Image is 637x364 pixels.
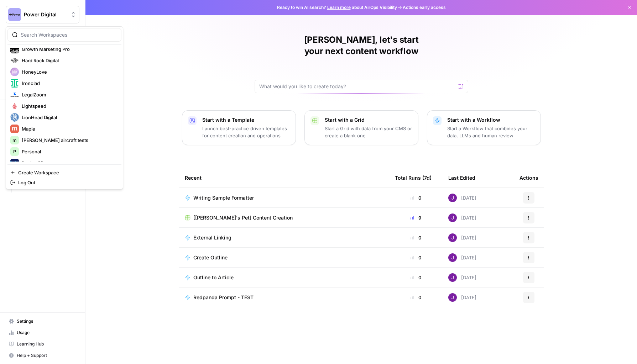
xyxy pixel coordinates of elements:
img: nj1ssy6o3lyd6ijko0eoja4aphzn [448,273,457,282]
img: nj1ssy6o3lyd6ijko0eoja4aphzn [448,293,457,302]
button: Start with a WorkflowStart a Workflow that combines your data, LLMs and human review [427,110,541,145]
a: [[PERSON_NAME]'s Pet] Content Creation [185,214,383,221]
span: Learning Hub [17,341,76,347]
span: Growth Marketing Pro [22,46,116,53]
a: Create Outline [185,254,383,261]
a: Usage [6,327,79,338]
button: Start with a TemplateLaunch best-practice driven templates for content creation and operations [182,110,296,145]
div: Total Runs (7d) [395,168,432,188]
img: Growth Marketing Pro Logo [10,45,19,53]
span: Settings [17,318,76,325]
img: HoneyLove Logo [10,68,19,76]
img: Hard Rock Digital Logo [10,56,19,65]
a: Redpanda Prompt - TEST [185,294,383,301]
p: Start with a Workflow [447,116,535,123]
a: Log Out [7,178,121,188]
span: Redpanda Prompt - TEST [193,294,254,301]
p: Start a Workflow that combines your data, LLMs and human review [447,125,535,139]
span: Maple [22,125,116,132]
div: [DATE] [448,213,476,222]
div: 0 [395,254,437,261]
div: 0 [395,294,437,301]
span: P [13,148,16,155]
span: Rocket Pilots [22,159,116,167]
a: Create Workspace [7,168,121,178]
img: LegalZoom Logo [10,90,19,99]
span: Log Out [18,179,116,186]
span: Power Digital [24,11,67,18]
input: Search Workspaces [21,31,117,38]
span: Writing Sample Formatter [193,194,254,201]
a: Outline to Article [185,274,383,281]
span: Create Outline [193,254,228,261]
span: Personal [22,148,116,155]
img: Rocket Pilots Logo [10,159,19,167]
span: Ironclad [22,80,116,87]
span: Outline to Article [193,274,234,281]
a: Learn more [327,5,351,10]
span: Help + Support [17,352,76,359]
div: [DATE] [448,194,476,202]
button: Start with a GridStart a Grid with data from your CMS or create a blank one [304,110,418,145]
a: Writing Sample Formatter [185,194,383,201]
img: Maple Logo [10,125,19,133]
p: Launch best-practice driven templates for content creation and operations [202,125,290,139]
a: Learning Hub [6,338,79,350]
span: External Linking [193,234,231,241]
span: Lightspeed [22,102,116,110]
img: LionHead Digital Logo [10,113,19,122]
div: Actions [519,168,538,188]
span: Ready to win AI search? about AirOps Visibility [277,4,397,11]
div: [DATE] [448,273,476,282]
span: HoneyLove [22,68,116,75]
span: Usage [17,329,76,336]
div: 9 [395,214,437,221]
div: [DATE] [448,293,476,302]
span: [[PERSON_NAME]'s Pet] Content Creation [193,214,293,221]
img: Ironclad Logo [10,79,19,88]
div: Last Edited [448,168,475,188]
button: Workspace: Power Digital [6,6,79,23]
span: Hard Rock Digital [22,57,116,64]
div: Recent [185,168,383,188]
span: Create Workspace [18,169,116,176]
img: Lightspeed Logo [10,102,19,110]
p: Start a Grid with data from your CMS or create a blank one [325,125,412,139]
a: External Linking [185,234,383,241]
p: Start with a Grid [325,116,412,123]
img: nj1ssy6o3lyd6ijko0eoja4aphzn [448,213,457,222]
span: LegalZoom [22,91,116,98]
div: Workspace: Power Digital [6,26,123,189]
span: [PERSON_NAME] aircraft tests [22,137,116,144]
h1: [PERSON_NAME], let's start your next content workflow [255,34,468,57]
div: [DATE] [448,253,476,262]
div: 0 [395,234,437,241]
div: 0 [395,194,437,201]
div: [DATE] [448,233,476,242]
img: nj1ssy6o3lyd6ijko0eoja4aphzn [448,253,457,262]
img: nj1ssy6o3lyd6ijko0eoja4aphzn [448,194,457,202]
div: 0 [395,274,437,281]
span: Actions early access [403,4,446,11]
button: Help + Support [6,350,79,361]
span: m [12,137,17,144]
img: Power Digital Logo [8,8,21,21]
p: Start with a Template [202,116,290,123]
input: What would you like to create today? [259,83,455,90]
span: LionHead Digital [22,114,116,121]
img: nj1ssy6o3lyd6ijko0eoja4aphzn [448,233,457,242]
a: Settings [6,316,79,327]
